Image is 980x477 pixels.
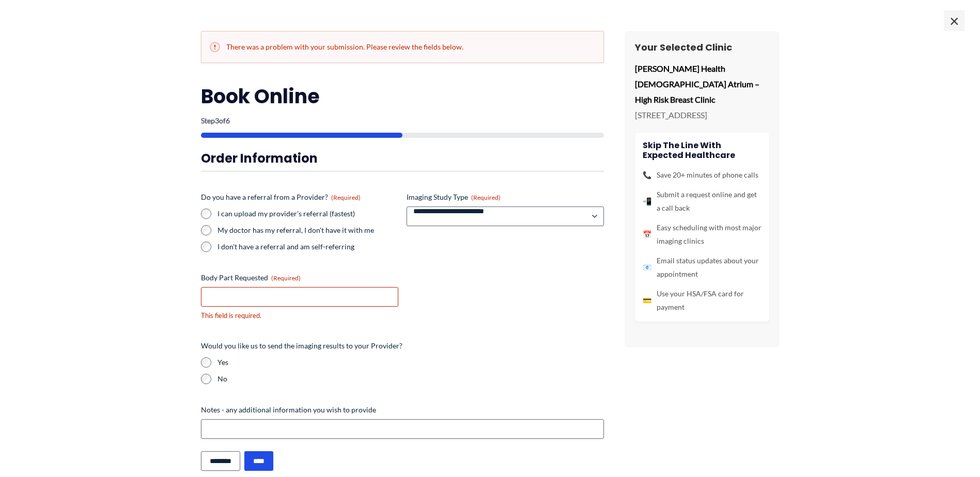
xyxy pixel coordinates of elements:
[271,274,301,282] span: (Required)
[201,341,402,351] legend: Would you like us to send the imaging results to your Provider?
[217,209,398,219] label: I can upload my provider's referral (fastest)
[635,107,769,123] p: [STREET_ADDRESS]
[215,116,219,125] span: 3
[643,221,761,248] li: Easy scheduling with most major imaging clinics
[944,10,965,31] span: ×
[643,261,651,274] span: 📧
[643,195,651,208] span: 📲
[643,168,761,182] li: Save 20+ minutes of phone calls
[201,117,604,124] p: Step of
[201,311,398,321] div: This field is required.
[643,294,651,307] span: 💳
[201,84,604,109] h2: Book Online
[643,188,761,215] li: Submit a request online and get a call back
[210,42,595,52] h2: There was a problem with your submission. Please review the fields below.
[217,357,604,368] label: Yes
[635,61,769,107] p: [PERSON_NAME] Health [DEMOGRAPHIC_DATA] Atrium – High Risk Breast Clinic
[643,254,761,281] li: Email status updates about your appointment
[643,140,761,160] h4: Skip the line with Expected Healthcare
[217,225,398,235] label: My doctor has my referral, I don't have it with me
[201,192,361,202] legend: Do you have a referral from a Provider?
[226,116,230,125] span: 6
[407,192,604,202] label: Imaging Study Type
[201,405,604,415] label: Notes - any additional information you wish to provide
[635,41,769,53] h3: Your Selected Clinic
[643,168,651,182] span: 📞
[217,242,398,252] label: I don't have a referral and am self-referring
[643,228,651,241] span: 📅
[201,273,398,283] label: Body Part Requested
[217,374,604,384] label: No
[201,150,604,166] h3: Order Information
[331,194,361,201] span: (Required)
[643,287,761,314] li: Use your HSA/FSA card for payment
[471,194,501,201] span: (Required)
